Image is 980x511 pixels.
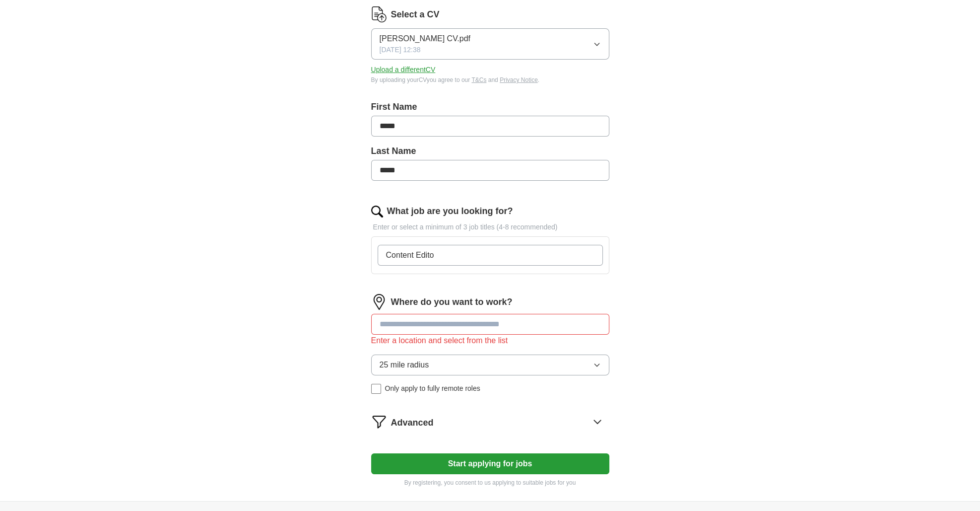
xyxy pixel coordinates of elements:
p: Enter or select a minimum of 3 job titles (4-8 recommended) [371,222,609,232]
span: [DATE] 12:38 [380,45,421,55]
input: Type a job title and press enter [378,245,603,266]
label: Select a CV [391,8,440,21]
label: Where do you want to work? [391,295,513,309]
button: [PERSON_NAME] CV.pdf[DATE] 12:38 [371,28,609,60]
a: Privacy Notice [500,76,538,83]
img: search.png [371,206,383,218]
span: 25 mile radius [380,359,429,371]
div: Enter a location and select from the list [371,335,609,347]
div: By uploading your CV you agree to our and . [371,75,609,84]
img: location.png [371,294,387,310]
p: By registering, you consent to us applying to suitable jobs for you [371,478,609,487]
label: Last Name [371,145,609,158]
span: [PERSON_NAME] CV.pdf [380,33,470,45]
img: CV Icon [371,6,387,22]
button: 25 mile radius [371,355,609,375]
button: Start applying for jobs [371,453,609,474]
img: filter [371,414,387,430]
label: What job are you looking for? [387,205,513,218]
label: First Name [371,100,609,114]
button: Upload a differentCV [371,65,436,75]
a: T&Cs [471,76,486,83]
span: Advanced [391,416,434,430]
span: Only apply to fully remote roles [385,383,480,394]
input: Only apply to fully remote roles [371,384,381,394]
